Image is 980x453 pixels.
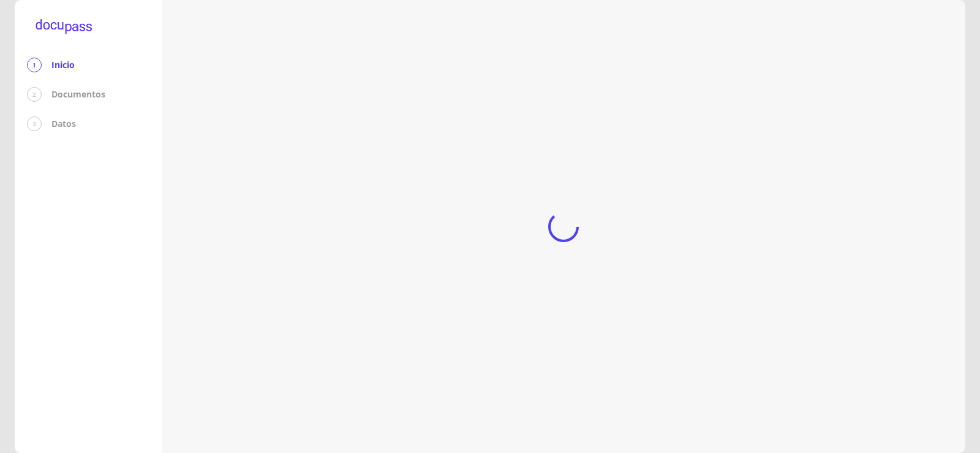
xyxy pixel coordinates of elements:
[27,116,42,131] div: 3
[51,59,75,71] p: Inicio
[51,118,76,130] p: Datos
[51,88,105,101] p: Documentos
[27,87,42,102] div: 2
[27,12,100,43] img: logo
[27,58,42,72] div: 1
